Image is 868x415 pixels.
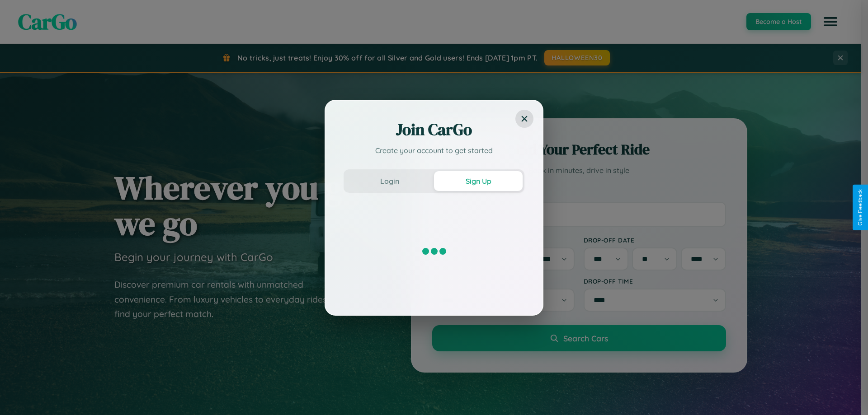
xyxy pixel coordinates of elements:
h2: Join CarGo [344,119,524,140]
iframe: Intercom live chat [9,384,31,406]
p: Create your account to get started [344,145,524,156]
div: Give Feedback [857,189,863,226]
button: Login [345,171,434,191]
button: Sign Up [434,171,523,191]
